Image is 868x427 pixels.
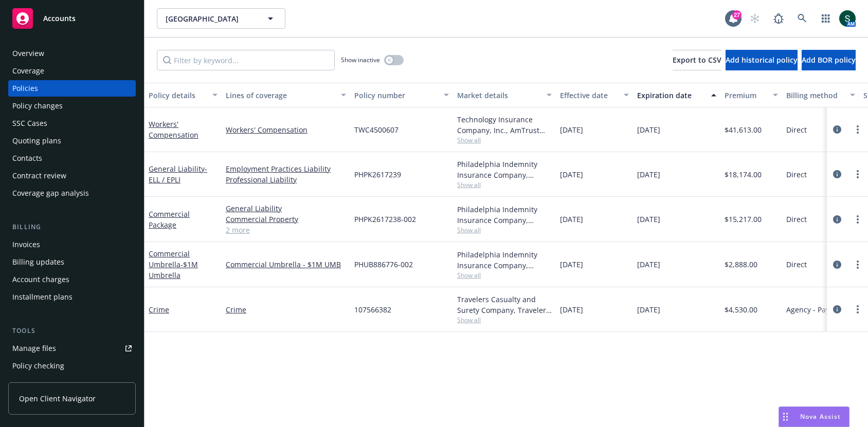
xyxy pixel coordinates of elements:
a: more [852,258,864,271]
span: Nova Assist [800,412,841,421]
div: Technology Insurance Company, Inc., AmTrust Financial Services [457,114,552,136]
a: more [852,303,864,315]
a: Billing updates [8,254,136,270]
span: $15,217.00 [725,214,762,225]
div: Policy changes [12,98,63,114]
span: [DATE] [637,304,660,315]
span: [DATE] [637,214,660,225]
div: Policies [12,80,38,97]
a: more [852,123,864,136]
a: Installment plans [8,289,136,305]
a: Manage files [8,340,136,357]
a: Commercial Umbrella - $1M UMB [226,259,346,270]
span: [DATE] [560,124,583,135]
div: Lines of coverage [226,90,335,101]
span: PHPK2617238-002 [354,214,416,225]
a: General Liability [226,203,346,214]
a: Invoices [8,236,136,253]
span: Direct [786,214,807,225]
div: Philadelphia Indemnity Insurance Company, [GEOGRAPHIC_DATA] Insurance Companies [457,159,552,180]
a: Policy changes [8,98,136,114]
div: Philadelphia Indemnity Insurance Company, [GEOGRAPHIC_DATA] Insurance Companies [457,249,552,271]
span: $18,174.00 [725,169,762,180]
div: Policy number [354,90,438,101]
div: Billing method [786,90,844,101]
div: Contacts [12,150,42,166]
span: [DATE] [637,259,660,270]
span: [DATE] [637,124,660,135]
input: Filter by keyword... [157,50,335,70]
button: Premium [720,83,782,107]
a: Report a Bug [768,8,789,29]
a: Crime [226,304,346,315]
span: Add BOR policy [802,55,856,65]
a: circleInformation [831,168,843,180]
span: Show inactive [341,55,380,64]
span: [GEOGRAPHIC_DATA] [166,13,255,24]
div: Coverage [12,63,44,79]
div: Philadelphia Indemnity Insurance Company, [GEOGRAPHIC_DATA] Insurance Companies [457,204,552,226]
span: $41,613.00 [725,124,762,135]
a: Switch app [816,8,836,29]
div: Overview [12,45,44,62]
a: General Liability [149,164,207,184]
a: Overview [8,45,136,62]
div: Invoices [12,236,40,253]
span: 107566382 [354,304,391,315]
div: Policy checking [12,358,64,374]
a: Coverage [8,63,136,79]
a: Start snowing [745,8,765,29]
span: Agency - Pay in full [786,304,852,315]
a: Commercial Property [226,214,346,225]
span: Show all [457,271,552,280]
div: Installment plans [12,289,73,305]
span: Export to CSV [673,55,721,65]
a: circleInformation [831,213,843,226]
a: more [852,213,864,226]
button: Billing method [782,83,859,107]
a: Commercial Package [149,209,190,230]
button: Add historical policy [726,50,798,70]
span: [DATE] [637,169,660,180]
div: Premium [725,90,767,101]
a: Employment Practices Liability [226,163,346,174]
span: [DATE] [560,259,583,270]
a: circleInformation [831,258,843,271]
div: Policy details [149,90,206,101]
div: Expiration date [637,90,705,101]
button: Lines of coverage [222,83,350,107]
span: Direct [786,259,807,270]
span: Direct [786,124,807,135]
a: more [852,168,864,180]
button: [GEOGRAPHIC_DATA] [157,8,285,29]
a: Workers' Compensation [226,124,346,135]
a: Professional Liability [226,174,346,185]
div: Tools [8,326,136,336]
a: Contract review [8,168,136,184]
span: $4,530.00 [725,304,757,315]
span: Accounts [43,14,76,23]
span: Show all [457,136,552,144]
button: Policy number [350,83,453,107]
div: 27 [732,10,742,20]
span: Show all [457,226,552,234]
div: SSC Cases [12,115,47,132]
button: Nova Assist [779,406,849,427]
div: Account charges [12,271,69,288]
a: Quoting plans [8,133,136,149]
a: Search [792,8,812,29]
span: [DATE] [560,214,583,225]
div: Effective date [560,90,618,101]
button: Add BOR policy [802,50,856,70]
img: photo [839,10,856,27]
div: Billing [8,222,136,232]
div: Market details [457,90,540,101]
a: SSC Cases [8,115,136,132]
div: Travelers Casualty and Surety Company, Travelers Insurance [457,294,552,315]
button: Effective date [556,83,633,107]
button: Policy details [144,83,222,107]
span: PHPK2617239 [354,169,401,180]
span: PHUB886776-002 [354,259,413,270]
a: Workers' Compensation [149,119,198,140]
div: Billing updates [12,254,64,270]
